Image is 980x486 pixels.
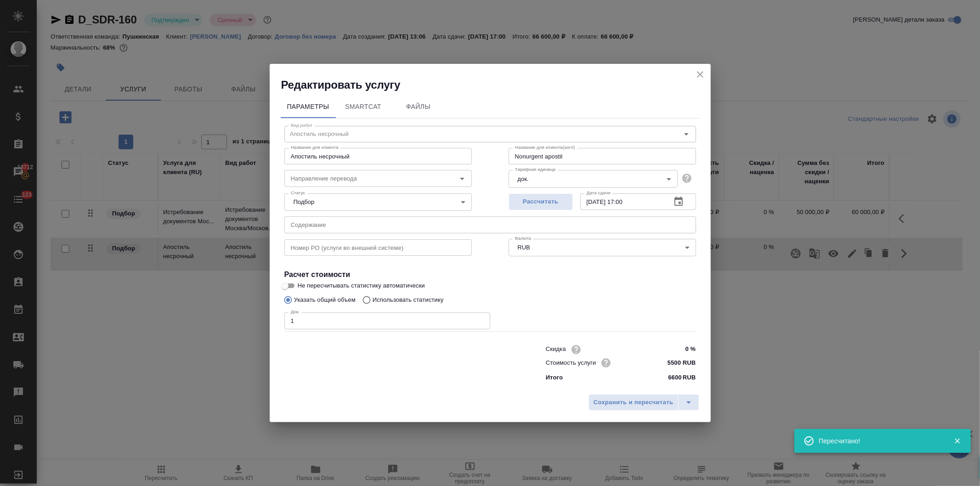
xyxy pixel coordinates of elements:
span: Не пересчитывать статистику автоматически [298,281,425,290]
div: split button [589,394,699,411]
button: close [693,68,707,81]
button: док. [515,175,532,183]
input: ✎ Введи что-нибудь [661,343,696,356]
p: RUB [683,373,696,382]
div: RUB [509,239,696,256]
p: Указать общий объем [294,295,356,305]
span: Сохранить и пересчитать [594,397,674,408]
p: 6600 [668,373,681,382]
button: Рассчитать [509,193,573,210]
span: Рассчитать [514,197,568,207]
button: Закрыть [948,437,967,445]
p: Стоимость услуги [546,358,596,367]
div: док. [509,170,678,187]
button: Open [456,172,469,185]
p: Использовать статистику [373,295,444,305]
button: Сохранить и пересчитать [589,394,679,411]
p: Итого [546,373,563,382]
input: ✎ Введи что-нибудь [661,356,696,369]
button: Подбор [291,198,317,206]
h4: Расчет стоимости [284,269,696,280]
div: Подбор [284,193,472,211]
div: Пересчитано! [819,436,940,446]
span: SmartCat [341,101,385,113]
button: RUB [515,243,533,251]
p: Скидка [546,345,566,354]
span: Параметры [286,101,330,113]
h2: Редактировать услугу [281,78,711,92]
span: Файлы [397,101,441,113]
